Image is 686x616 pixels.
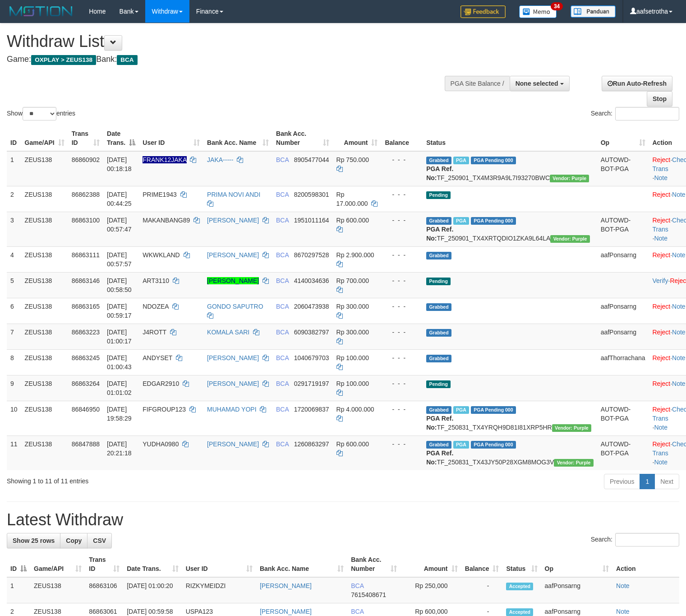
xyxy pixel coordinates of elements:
a: Verify [653,277,668,284]
div: - - - [385,440,419,449]
a: CSV [87,533,112,548]
td: ZEUS138 [21,375,68,401]
span: [DATE] 00:18:18 [107,156,132,172]
div: - - - [385,190,419,199]
span: Copy 1720069837 to clipboard [294,406,329,413]
td: 9 [7,375,21,401]
a: [PERSON_NAME] [207,440,259,448]
a: Run Auto-Refresh [602,76,672,91]
th: Op: activate to sort column ascending [597,125,649,151]
a: Note [672,329,686,336]
label: Search: [591,533,679,547]
a: Note [616,582,630,589]
td: 3 [7,212,21,246]
span: Accepted [506,608,533,616]
th: User ID: activate to sort column ascending [139,125,203,151]
a: Copy [60,533,87,548]
span: 86863245 [72,354,100,361]
span: BCA [276,354,289,361]
a: Previous [604,474,640,489]
span: Copy 0291719197 to clipboard [294,380,329,387]
td: TF_250901_TX4M3R9A9L7I93270BWC [423,151,597,186]
td: TF_250831_TX43JY50P28XGM8MOG3V [423,435,597,470]
h4: Game: Bank: [7,55,448,64]
div: - - - [385,155,419,164]
b: PGA Ref. No: [426,226,453,242]
span: Grabbed [426,441,451,449]
span: 86847888 [72,440,100,448]
span: Rp 600.000 [336,217,369,224]
span: Grabbed [426,355,451,362]
div: PGA Site Balance / [445,76,510,91]
span: Copy 6090382797 to clipboard [294,329,329,336]
td: TF_250901_TX4XRTQDIO1ZKA9L64LA [423,212,597,246]
span: Copy 1951011164 to clipboard [294,217,329,224]
input: Search: [615,107,679,120]
span: Grabbed [426,406,451,414]
a: [PERSON_NAME] [207,380,259,387]
span: EDGAR2910 [143,380,179,387]
span: Grabbed [426,329,451,337]
span: 86863146 [72,277,100,284]
th: Bank Acc. Number: activate to sort column ascending [347,551,401,577]
span: BCA [276,303,289,310]
th: Trans ID: activate to sort column ascending [85,551,123,577]
span: PGA Pending [471,441,516,449]
a: [PERSON_NAME] [207,217,259,224]
span: 86846950 [72,406,100,413]
span: [DATE] 00:59:17 [107,303,132,319]
span: Grabbed [426,217,451,225]
td: TF_250831_TX4YRQH9D81I81XRP5HR [423,401,597,435]
th: Amount: activate to sort column ascending [333,125,382,151]
td: ZEUS138 [21,435,68,470]
td: 1 [7,577,30,603]
span: Pending [426,191,451,199]
span: [DATE] 00:44:25 [107,191,132,207]
span: BCA [276,380,289,387]
th: Status [423,125,597,151]
span: Marked by aafnoeunsreypich [453,441,469,449]
span: 86863264 [72,380,100,387]
span: BCA [276,440,289,448]
a: 1 [640,474,655,489]
span: BCA [276,156,289,163]
img: Feedback.jpg [460,5,506,18]
a: Note [672,191,686,198]
span: Rp 700.000 [336,277,369,284]
span: Vendor URL: https://trx4.1velocity.biz [550,235,589,243]
span: Marked by aafpengsreynich [453,217,469,225]
td: 8 [7,349,21,375]
th: User ID: activate to sort column ascending [182,551,256,577]
span: [DATE] 00:57:57 [107,251,132,268]
td: 10 [7,401,21,435]
td: aafPonsarng [597,246,649,272]
span: Show 25 rows [13,537,55,544]
a: [PERSON_NAME] [207,277,259,284]
span: Rp 300.000 [336,329,369,336]
span: BCA [276,217,289,224]
th: ID: activate to sort column descending [7,551,30,577]
a: [PERSON_NAME] [207,251,259,259]
span: Rp 750.000 [336,156,369,163]
th: ID [7,125,21,151]
td: aafPonsarng [541,577,612,603]
td: aafPonsarng [597,324,649,349]
td: ZEUS138 [21,212,68,246]
td: AUTOWD-BOT-PGA [597,435,649,470]
span: Vendor URL: https://trx4.1velocity.biz [550,175,589,182]
th: Amount: activate to sort column ascending [401,551,461,577]
span: [DATE] 00:58:50 [107,277,132,293]
div: - - - [385,250,419,259]
span: [DATE] 20:21:18 [107,440,132,457]
th: Bank Acc. Name: activate to sort column ascending [256,551,347,577]
td: ZEUS138 [21,246,68,272]
span: YUDHA0980 [143,440,179,448]
th: Date Trans.: activate to sort column ascending [123,551,182,577]
a: Reject [653,354,671,361]
span: Accepted [506,583,533,590]
a: Note [672,354,686,361]
span: ANDYSET [143,354,172,361]
a: Note [654,235,668,242]
td: ZEUS138 [21,151,68,186]
span: 86863223 [72,329,100,336]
